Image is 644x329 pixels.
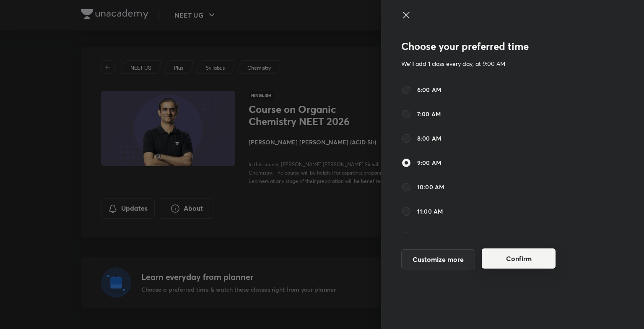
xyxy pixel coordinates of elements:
span: 12:00 PM [417,231,443,240]
span: 8:00 AM [417,134,441,143]
span: 9:00 AM [417,158,441,167]
span: 6:00 AM [417,85,441,94]
span: 10:00 AM [417,183,444,191]
button: Confirm [482,248,556,269]
h3: Choose your preferred time [401,40,576,52]
p: We'll add 1 class every day, at 9:00 AM [401,59,576,68]
button: Customize more [401,249,475,269]
span: 7:00 AM [417,110,441,118]
span: 11:00 AM [417,207,443,216]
